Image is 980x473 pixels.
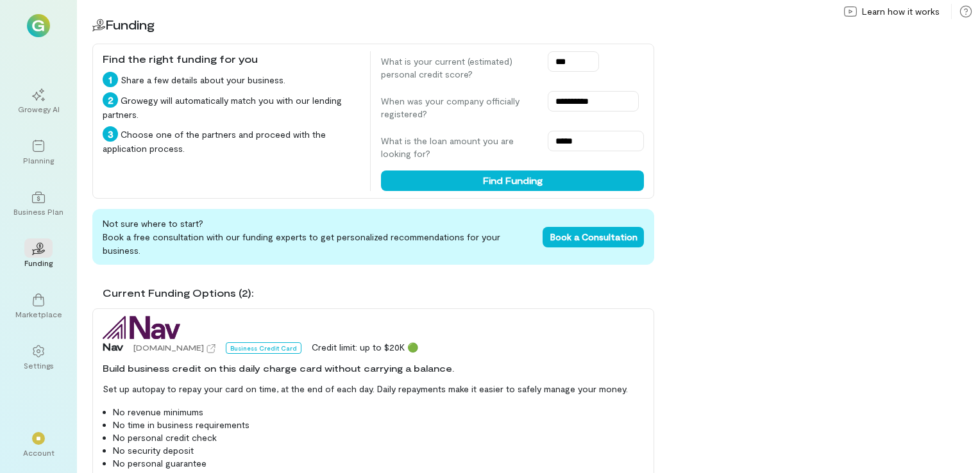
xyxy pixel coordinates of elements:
div: Not sure where to start? Book a free consultation with our funding experts to get personalized re... [92,209,654,265]
a: Growegy AI [15,78,62,124]
div: Choose one of the partners and proceed with the application process. [103,126,360,155]
span: Nav [103,339,123,354]
span: [DOMAIN_NAME] [133,343,204,352]
a: Business Plan [15,181,62,227]
label: What is your current (estimated) personal credit score? [381,55,535,81]
div: 1 [103,72,118,87]
span: Funding [105,17,155,32]
a: [DOMAIN_NAME] [133,341,215,354]
button: Find Funding [381,170,644,191]
div: Growegy AI [18,104,60,114]
a: Funding [15,232,62,278]
div: Planning [23,155,54,165]
div: Growegy will automatically match you with our lending partners. [103,92,360,121]
div: Current Funding Options (2): [103,285,654,301]
div: 2 [103,92,118,108]
div: Build business credit on this daily charge card without carrying a balance. [103,362,644,375]
label: What is the loan amount you are looking for? [381,135,535,160]
li: No personal credit check [113,431,644,444]
div: Settings [24,360,54,370]
div: Share a few details about your business. [103,72,360,87]
li: No time in business requirements [113,419,644,431]
div: Business Credit Card [226,342,301,354]
div: 3 [103,126,118,142]
div: Business Plan [13,206,63,217]
li: No personal guarantee [113,457,644,470]
div: Account [23,447,55,458]
button: Book a Consultation [543,227,644,247]
div: Find the right funding for you [103,51,360,67]
div: Credit limit: up to $20K [312,341,418,354]
label: When was your company officially registered? [381,95,535,120]
a: Settings [15,335,62,381]
p: Set up autopay to repay your card on time, at the end of each day. Daily repayments make it easie... [103,383,644,395]
div: Funding [24,258,53,268]
a: Planning [15,129,62,176]
span: 🟢 [407,342,418,353]
a: Marketplace [15,283,62,329]
img: Nav [103,316,180,339]
span: Book a Consultation [550,231,638,242]
div: Marketplace [15,309,62,319]
li: No security deposit [113,444,644,457]
li: No revenue minimums [113,406,644,419]
span: Learn how it works [862,5,940,18]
